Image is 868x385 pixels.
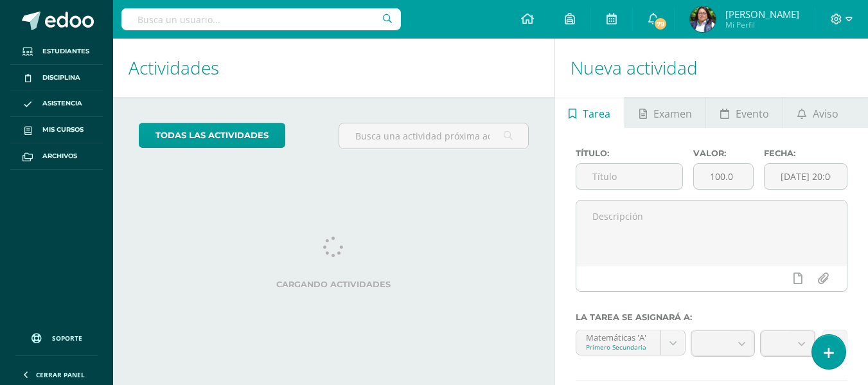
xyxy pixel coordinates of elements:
a: Mis cursos [10,117,103,143]
a: todas las Actividades [139,123,285,148]
label: Fecha: [764,148,847,158]
a: Evento [706,97,783,128]
input: Busca un usuario... [121,8,401,30]
input: Busca una actividad próxima aquí... [339,123,527,148]
h1: Actividades [128,39,539,97]
label: Valor: [693,148,754,158]
span: Mis cursos [42,125,84,135]
a: Aviso [783,97,852,128]
span: Archivos [42,151,77,161]
span: Soporte [52,334,82,343]
span: Aviso [813,98,838,129]
a: Soporte [15,321,98,352]
span: Estudiantes [42,46,89,57]
a: Disciplina [10,65,103,91]
span: Asistencia [42,98,82,109]
label: Cargando actividades [139,280,529,289]
input: Fecha de entrega [765,164,847,189]
img: 7ab285121826231a63682abc32cdc9f2.png [690,6,716,32]
span: Examen [653,98,692,129]
a: Archivos [10,143,103,170]
span: Cerrar panel [36,370,85,379]
input: Puntos máximos [694,164,753,189]
span: 79 [653,17,668,31]
span: Tarea [583,98,610,129]
a: Examen [625,97,705,128]
a: Estudiantes [10,39,103,65]
div: Matemáticas 'A' [586,330,651,343]
div: Primero Secundaria [586,343,651,352]
input: Título [576,164,682,189]
span: Mi Perfil [725,19,799,30]
label: Título: [576,148,683,158]
a: Matemáticas 'A'Primero Secundaria [576,330,686,355]
label: La tarea se asignará a: [576,312,847,322]
span: [PERSON_NAME] [725,8,799,21]
h1: Nueva actividad [571,39,853,97]
span: Disciplina [42,73,80,83]
a: Tarea [555,97,624,128]
a: Asistencia [10,91,103,118]
span: Evento [736,98,769,129]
